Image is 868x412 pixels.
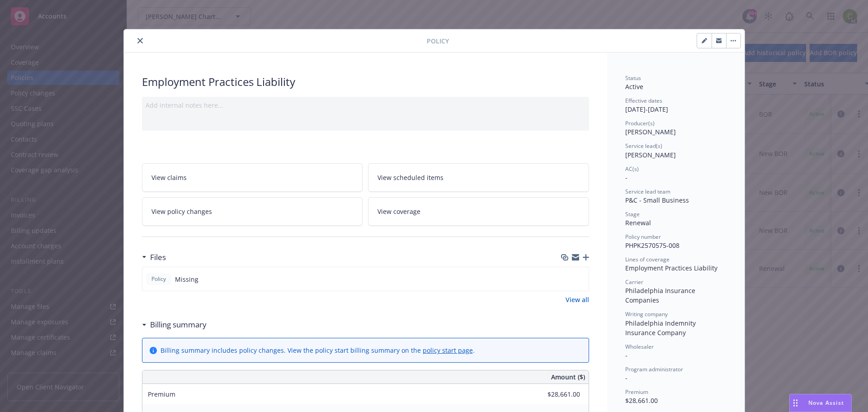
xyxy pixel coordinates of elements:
[625,319,698,337] span: Philadelphia Indemnity Insurance Company
[142,74,589,90] div: Employment Practices Liability
[625,142,662,150] span: Service lead(s)
[625,396,658,405] span: $28,661.00
[625,74,641,82] span: Status
[142,319,207,331] div: Billing summary
[368,197,589,226] a: View coverage
[151,207,212,216] span: View policy changes
[427,36,449,46] span: Policy
[625,256,670,263] span: Lines of coverage
[625,278,643,286] span: Carrier
[150,251,166,263] h3: Files
[142,163,363,192] a: View claims
[625,188,670,195] span: Service lead team
[625,365,683,373] span: Program administrator
[625,351,627,360] span: -
[142,197,363,226] a: View policy changes
[175,275,198,284] span: Missing
[625,210,640,218] span: Stage
[625,241,679,250] span: PHPK2570575-008
[527,388,585,401] input: 0.00
[135,35,146,46] button: close
[625,233,661,241] span: Policy number
[625,286,697,304] span: Philadelphia Insurance Companies
[625,264,717,272] span: Employment Practices Liability
[625,119,655,127] span: Producer(s)
[789,394,852,412] button: Nova Assist
[160,346,475,355] div: Billing summary includes policy changes. View the policy start billing summary on the .
[625,343,654,350] span: Wholesaler
[377,207,420,216] span: View coverage
[142,251,166,263] div: Files
[625,374,627,382] span: -
[151,173,187,182] span: View claims
[625,82,643,91] span: Active
[423,346,473,355] a: policy start page
[150,275,168,283] span: Policy
[625,97,726,114] div: [DATE] - [DATE]
[625,97,662,104] span: Effective dates
[625,151,676,159] span: [PERSON_NAME]
[566,295,589,304] a: View all
[146,100,585,110] div: Add internal notes here...
[625,196,689,204] span: P&C - Small Business
[625,173,627,182] span: -
[625,218,651,227] span: Renewal
[368,163,589,192] a: View scheduled items
[551,372,585,382] span: Amount ($)
[377,173,443,182] span: View scheduled items
[625,388,648,396] span: Premium
[625,128,676,136] span: [PERSON_NAME]
[625,165,639,173] span: AC(s)
[808,399,844,407] span: Nova Assist
[625,310,668,318] span: Writing company
[790,394,801,412] div: Drag to move
[148,390,175,398] span: Premium
[150,319,207,331] h3: Billing summary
